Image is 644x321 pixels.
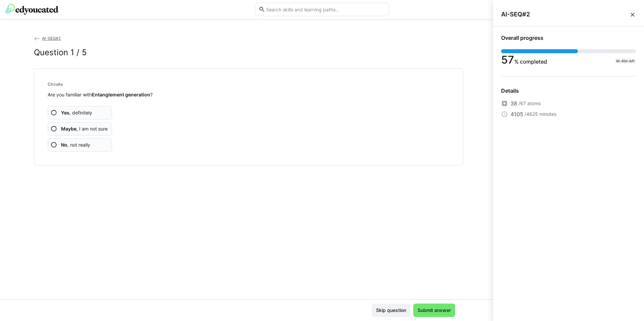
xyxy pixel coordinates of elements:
[48,92,153,97] span: Are you familiar with ?
[511,99,517,107] span: 38
[34,36,61,41] a: AI-SEQ#2
[501,11,629,18] span: AI-SEQ#2
[501,56,547,66] div: % completed
[61,142,67,148] b: No
[413,304,455,317] button: Submit answer
[61,142,90,148] span: , not really
[42,36,61,41] span: AI-SEQ#2
[519,100,541,107] span: /67 atoms
[34,48,87,58] h2: Question 1 / 5
[616,59,635,63] span: 8h 40m left
[372,304,411,317] button: Skip question
[501,87,636,94] div: Details
[61,109,92,116] span: , definitely
[501,34,636,41] div: Overall progress
[61,126,76,132] b: Maybe
[525,111,556,117] span: /4625 minutes
[92,92,150,97] strong: Entanglement generation
[61,126,108,132] span: , I am not sure
[48,82,449,87] h4: Circuits
[265,6,385,12] input: Search skills and learning paths…
[61,110,69,115] b: Yes
[511,110,523,118] span: 4105
[375,307,407,314] span: Skip question
[417,307,452,314] span: Submit answer
[501,53,514,66] span: 57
